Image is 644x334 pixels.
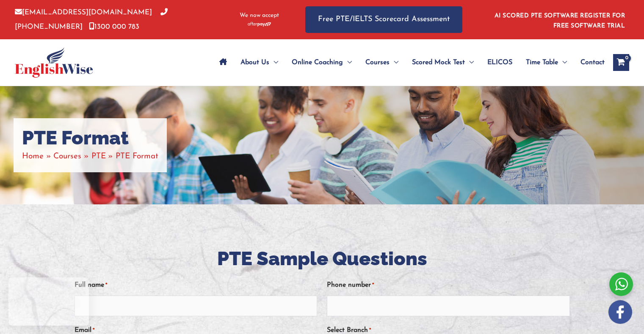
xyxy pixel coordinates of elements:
span: Menu Toggle [465,48,474,77]
a: Contact [574,48,605,77]
a: Scored Mock TestMenu Toggle [405,48,481,77]
a: PTE [91,152,106,160]
a: Home [22,152,44,160]
a: View Shopping Cart, empty [613,54,629,71]
span: PTE Format [116,152,158,160]
a: Courses [53,152,81,160]
a: CoursesMenu Toggle [359,48,405,77]
span: Courses [365,48,390,77]
h2: PTE Sample Questions [75,247,570,272]
aside: Header Widget 1 [489,6,629,33]
a: [PHONE_NUMBER] [15,9,168,30]
a: Online CoachingMenu Toggle [285,48,359,77]
label: Phone number [327,278,374,292]
img: Afterpay-Logo [248,22,271,27]
a: [EMAIL_ADDRESS][DOMAIN_NAME] [15,9,152,16]
span: ELICOS [487,48,512,77]
a: 1300 000 783 [89,23,139,30]
img: cropped-ew-logo [15,47,93,78]
span: Menu Toggle [390,48,398,77]
span: About Us [240,48,269,77]
h1: PTE Format [22,127,158,149]
nav: Site Navigation: Main Menu [213,48,605,77]
span: We now accept [240,11,279,20]
span: Menu Toggle [558,48,567,77]
span: Time Table [526,48,558,77]
a: Time TableMenu Toggle [519,48,574,77]
a: About UsMenu Toggle [234,48,285,77]
span: Online Coaching [292,48,343,77]
a: AI SCORED PTE SOFTWARE REGISTER FOR FREE SOFTWARE TRIAL [495,13,625,29]
span: Menu Toggle [269,48,278,77]
span: Menu Toggle [343,48,352,77]
img: white-facebook.png [608,300,632,324]
label: Full name [75,278,107,292]
span: Contact [580,48,605,77]
a: ELICOS [481,48,519,77]
span: Scored Mock Test [412,48,465,77]
a: Free PTE/IELTS Scorecard Assessment [305,6,462,33]
nav: Breadcrumbs [22,149,158,163]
